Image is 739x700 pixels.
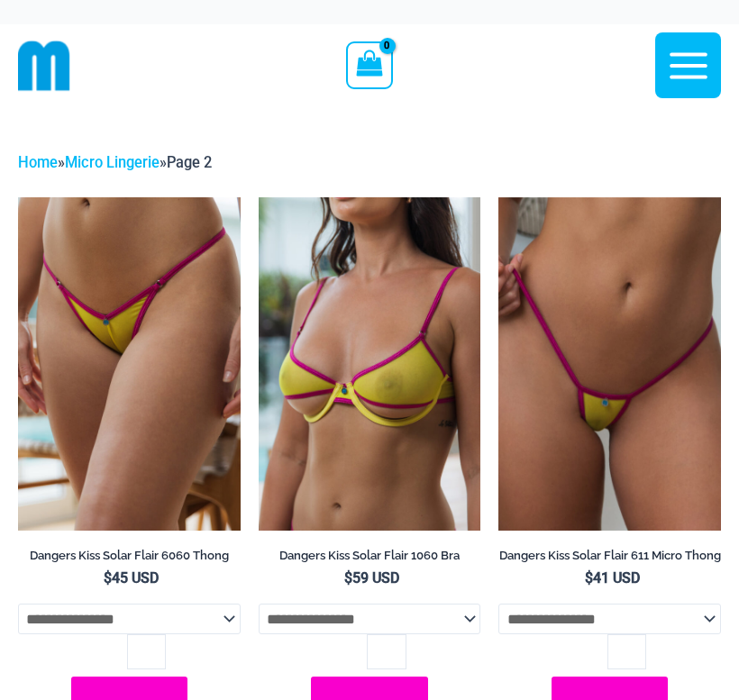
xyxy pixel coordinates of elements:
[167,154,212,171] span: Page 2
[498,197,721,531] a: Dangers Kiss Solar Flair 611 Micro 01Dangers Kiss Solar Flair 611 Micro 02Dangers Kiss Solar Flai...
[344,569,352,586] span: $
[346,41,392,88] a: View Shopping Cart, empty
[259,197,481,531] a: Dangers Kiss Solar Flair 1060 Bra 01Dangers Kiss Solar Flair 1060 Bra 02Dangers Kiss Solar Flair ...
[18,154,58,171] a: Home
[259,197,481,531] img: Dangers Kiss Solar Flair 1060 Bra 01
[259,548,481,569] a: Dangers Kiss Solar Flair 1060 Bra
[18,548,241,563] h2: Dangers Kiss Solar Flair 6060 Thong
[607,634,646,669] input: Product quantity
[18,40,70,92] img: cropped mm emblem
[367,634,406,669] input: Product quantity
[18,197,241,531] img: Dangers Kiss Solar Flair 6060 Thong 01
[18,548,241,569] a: Dangers Kiss Solar Flair 6060 Thong
[18,197,241,531] a: Dangers Kiss Solar Flair 6060 Thong 01Dangers Kiss Solar Flair 6060 Thong 02Dangers Kiss Solar Fl...
[65,154,160,171] a: Micro Lingerie
[498,548,721,569] a: Dangers Kiss Solar Flair 611 Micro Thong
[18,154,212,171] span: » »
[259,548,481,563] h2: Dangers Kiss Solar Flair 1060 Bra
[104,569,112,586] span: $
[344,569,399,586] bdi: 59 USD
[498,197,721,531] img: Dangers Kiss Solar Flair 611 Micro 01
[585,569,593,586] span: $
[585,569,640,586] bdi: 41 USD
[127,634,166,669] input: Product quantity
[498,548,721,563] h2: Dangers Kiss Solar Flair 611 Micro Thong
[104,569,159,586] bdi: 45 USD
